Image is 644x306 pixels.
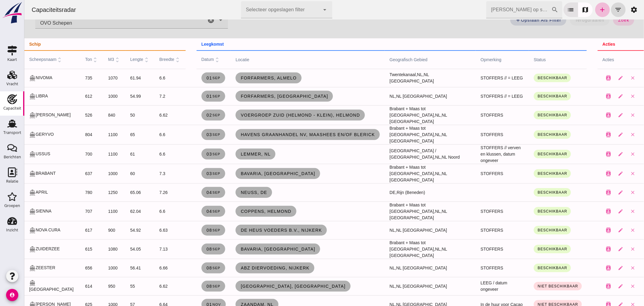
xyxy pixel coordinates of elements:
[130,144,161,164] td: 6.6
[582,171,587,176] i: contacts
[372,94,423,99] span: NL [GEOGRAPHIC_DATA]
[56,259,79,277] td: 656
[84,57,96,62] span: m3
[3,106,21,110] div: Capaciteit
[456,228,479,233] span: STOFFERS
[606,171,611,176] i: close
[558,6,565,13] i: map
[5,227,51,234] div: NOVA CURA
[56,202,79,221] td: 707
[216,266,285,270] span: ABZ Diervoeding, Nijkerk
[5,112,11,118] i: directions_boat
[573,38,620,51] th: acties
[130,239,161,259] td: 7.13
[5,208,11,215] i: directions_boat
[365,240,411,251] span: Brabant + Maas tot [GEOGRAPHIC_DATA],
[451,51,505,69] th: opmerking
[130,277,161,295] td: 6.62
[509,92,547,100] button: Beschikbaar
[5,280,51,293] div: [GEOGRAPHIC_DATA]
[177,72,201,83] a: 01sep
[5,57,39,62] span: scheepsnaam
[216,209,267,214] span: Coppens, Helmond
[216,284,321,289] span: [GEOGRAPHIC_DATA], [GEOGRAPHIC_DATA]
[56,69,79,87] td: 735
[188,113,196,117] small: sep
[216,132,351,137] span: Havens Graanhandel NV, Maashees en/of Blerick
[119,57,125,63] i: unfold_more
[365,132,423,143] span: NL [GEOGRAPHIC_DATA]
[206,51,360,69] th: locatie
[4,204,20,208] div: Groepen
[582,265,587,271] i: contacts
[182,228,196,233] span: 08
[130,221,161,239] td: 6.63
[79,239,101,259] td: 1080
[177,57,196,62] span: datum
[56,277,79,295] td: 614
[188,94,196,98] small: sep
[182,152,196,157] span: 03
[216,247,291,251] span: Bavaria, [GEOGRAPHIC_DATA]
[188,191,196,194] small: sep
[513,171,543,176] span: Beschikbaar
[211,91,309,102] a: ForFarmers, [GEOGRAPHIC_DATA]
[365,113,423,124] span: NL [GEOGRAPHIC_DATA]
[509,130,547,139] button: Beschikbaar
[56,125,79,144] td: 804
[188,76,196,80] small: sep
[182,113,196,118] span: 02
[594,283,599,289] i: edit
[216,228,298,233] span: De Heus Voeders B.V., Nijkerk
[79,202,101,221] td: 1100
[68,57,74,63] i: unfold_more
[188,152,196,156] small: sep
[411,155,418,160] span: NL,
[456,247,479,251] span: STOFFERS
[509,74,547,82] button: Beschikbaar
[594,18,605,23] span: zoek
[101,202,130,221] td: 62.04
[513,113,543,117] span: Beschikbaar
[56,221,79,239] td: 617
[182,76,196,80] span: 01
[5,75,51,81] div: NIVOMA
[101,221,130,239] td: 54.92
[491,17,496,23] i: add
[5,246,11,252] i: directions_boat
[365,126,411,137] span: Brabant + Maas tot [GEOGRAPHIC_DATA],
[513,209,543,213] span: Beschikbaar
[606,283,611,289] i: close
[79,125,101,144] td: 1100
[5,93,11,100] i: directions_boat
[509,169,547,178] button: Beschikbaar
[582,151,587,157] i: contacts
[130,69,161,87] td: 6.6
[411,113,418,118] span: NL,
[106,57,125,62] span: lengte
[211,168,296,179] a: Bavaria, [GEOGRAPHIC_DATA]
[5,93,51,100] div: LIBRA
[509,188,547,197] button: Beschikbaar
[411,247,418,251] span: NL,
[456,209,479,214] span: STOFFERS
[456,132,479,137] span: STOFFERS
[177,281,201,292] a: 08sep
[211,262,290,273] a: ABZ Diervoeding, Nijkerk
[365,165,411,176] span: Brabant + Maas tot [GEOGRAPHIC_DATA],
[7,58,17,62] div: Kaart
[365,266,372,270] span: NL,
[216,94,304,99] span: ForFarmers, [GEOGRAPHIC_DATA]
[188,172,196,175] small: sep
[5,265,11,271] i: directions_boat
[582,93,587,99] i: contacts
[211,72,277,83] a: ForFarmers, Almelo
[509,264,547,272] button: Beschikbaar
[594,112,599,118] i: edit
[79,144,101,164] td: 1100
[101,183,130,202] td: 65.06
[130,164,161,183] td: 7.3
[6,228,18,232] div: Inzicht
[101,69,130,87] td: 61.94
[551,18,580,23] span: terugdraaien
